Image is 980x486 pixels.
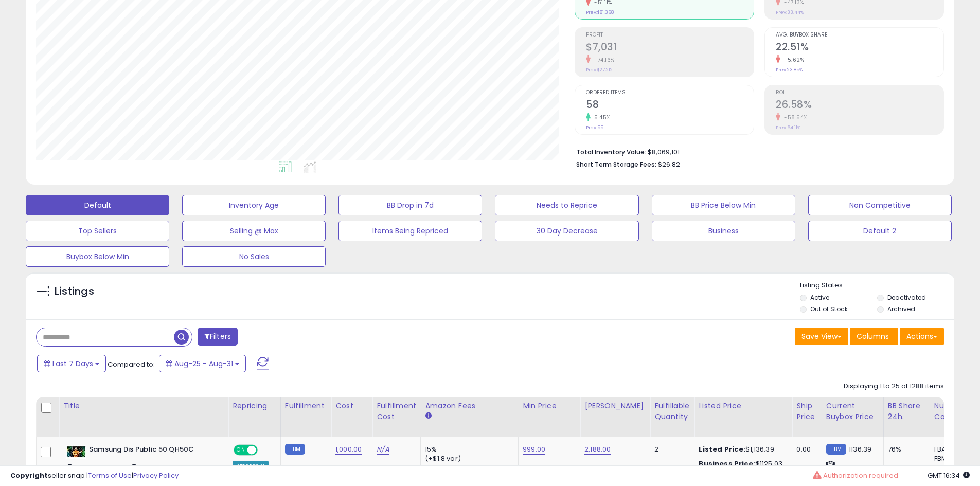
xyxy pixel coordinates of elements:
[256,445,273,454] span: OFF
[699,445,784,454] div: $1,136.39
[576,160,656,169] b: Short Term Storage Fees:
[900,328,944,345] button: Actions
[198,328,238,346] button: Filters
[425,445,510,454] div: 15%
[776,41,943,55] h2: 22.51%
[37,355,106,372] button: Last 7 Days
[584,444,611,455] a: 2,188.00
[26,246,169,267] button: Buybox Below Min
[934,401,972,422] div: Num of Comp.
[654,401,690,422] div: Fulfillable Quantity
[808,221,952,241] button: Default 2
[796,401,817,422] div: Ship Price
[26,195,169,215] button: Default
[586,67,613,73] small: Prev: $27,212
[88,471,132,480] a: Terms of Use
[776,67,803,73] small: Prev: 23.85%
[26,221,169,241] button: Top Sellers
[586,99,754,113] h2: 58
[776,9,804,15] small: Prev: 33.44%
[133,471,179,480] a: Privacy Policy
[887,304,915,313] label: Archived
[776,124,800,131] small: Prev: 64.11%
[425,411,431,421] small: Amazon Fees.
[523,401,576,411] div: Min Price
[586,41,754,55] h2: $7,031
[10,471,179,481] div: seller snap | |
[591,56,615,64] small: -74.16%
[335,401,368,411] div: Cost
[888,445,922,454] div: 76%
[182,246,326,267] button: No Sales
[888,401,925,422] div: BB Share 24h.
[850,328,898,345] button: Columns
[174,358,233,369] span: Aug-25 - Aug-31
[108,359,155,369] span: Compared to:
[652,195,795,215] button: BB Price Below Min
[335,444,362,455] a: 1,000.00
[810,293,829,302] label: Active
[808,195,952,215] button: Non Competitive
[658,159,680,169] span: $26.82
[780,114,808,121] small: -58.54%
[795,328,848,345] button: Save View
[285,444,305,455] small: FBM
[182,195,326,215] button: Inventory Age
[338,221,482,241] button: Items Being Repriced
[495,195,638,215] button: Needs to Reprice
[654,445,686,454] div: 2
[66,445,86,459] img: 51YyFy6n4nL._SL40_.jpg
[776,99,943,113] h2: 26.58%
[796,445,813,454] div: 0.00
[377,444,389,455] a: N/A
[576,145,936,157] li: $8,069,101
[934,445,968,454] div: FBA: 0
[826,444,846,455] small: FBM
[586,90,754,96] span: Ordered Items
[63,401,224,411] div: Title
[586,124,603,131] small: Prev: 55
[495,221,638,241] button: 30 Day Decrease
[425,401,514,411] div: Amazon Fees
[52,358,93,369] span: Last 7 Days
[576,148,646,156] b: Total Inventory Value:
[235,445,247,454] span: ON
[928,471,970,480] span: 2025-09-8 16:34 GMT
[159,355,246,372] button: Aug-25 - Aug-31
[934,454,968,463] div: FBM: 4
[584,401,646,411] div: [PERSON_NAME]
[586,9,614,15] small: Prev: $81,368
[182,221,326,241] button: Selling @ Max
[800,281,954,291] p: Listing States:
[857,331,889,341] span: Columns
[652,221,795,241] button: Business
[377,401,416,422] div: Fulfillment Cost
[826,401,879,422] div: Current Buybox Price
[810,304,848,313] label: Out of Stock
[89,445,214,457] b: Samsung Dis Public 50 QH50C
[780,56,804,64] small: -5.62%
[338,195,482,215] button: BB Drop in 7d
[523,444,545,455] a: 999.00
[776,90,943,96] span: ROI
[233,401,276,411] div: Repricing
[55,284,94,299] h5: Listings
[425,454,510,463] div: (+$1.8 var)
[699,401,788,411] div: Listed Price
[887,293,926,302] label: Deactivated
[699,444,745,454] b: Listed Price:
[591,114,611,121] small: 5.45%
[776,32,943,38] span: Avg. Buybox Share
[10,471,48,480] strong: Copyright
[586,32,754,38] span: Profit
[849,444,871,454] span: 1136.39
[285,401,327,411] div: Fulfillment
[844,382,944,391] div: Displaying 1 to 25 of 1288 items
